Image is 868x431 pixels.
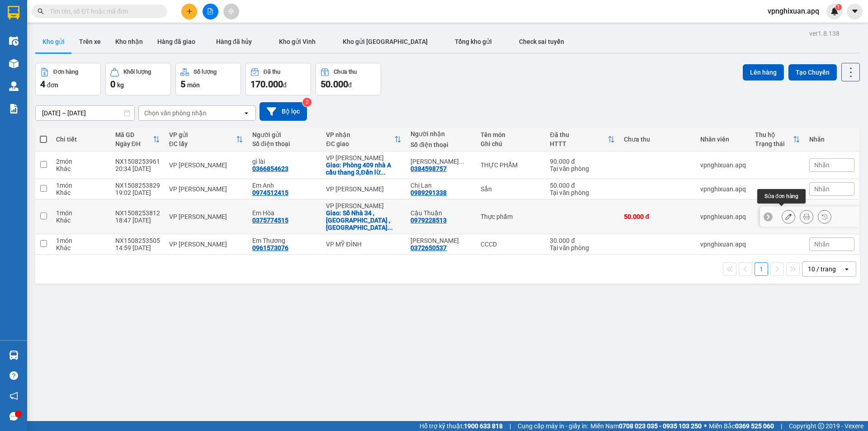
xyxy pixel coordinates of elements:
[343,38,428,45] span: Kho gửi [GEOGRAPHIC_DATA]
[56,237,106,244] div: 1 món
[326,185,401,193] div: VP [PERSON_NAME]
[252,244,288,251] div: 0961573076
[326,154,401,161] div: VP [PERSON_NAME]
[193,69,217,75] div: Số lượng
[481,185,541,193] div: Sắn
[108,31,150,52] button: Kho nhận
[35,63,101,95] button: Đơn hàng4đơn
[259,102,307,121] button: Bộ lọc
[111,128,165,152] th: Toggle SortBy
[410,182,471,189] div: Chị Lan
[550,244,615,251] div: Tại văn phòng
[782,210,795,223] div: Sửa đơn hàng
[316,63,381,95] button: Chưa thu50.000đ
[72,31,108,52] button: Trên xe
[781,421,782,431] span: |
[150,31,203,52] button: Hàng đã giao
[9,104,19,114] img: solution-icon
[115,165,160,172] div: 20:34 [DATE]
[36,106,134,120] input: Select a date range.
[115,237,160,244] div: NX1508253505
[843,265,850,273] svg: open
[252,217,288,224] div: 0375774515
[735,422,774,430] strong: 0369 525 060
[835,4,842,10] sup: 1
[550,165,615,172] div: Tại văn phòng
[203,4,218,19] button: file-add
[123,69,151,75] div: Khối lượng
[243,109,250,117] svg: open
[9,36,19,46] img: warehouse-icon
[56,189,106,196] div: Khác
[56,158,106,165] div: 2 món
[115,158,160,165] div: NX1508253961
[252,189,288,196] div: 0974512415
[252,140,317,147] div: Số điện thoại
[550,182,615,189] div: 50.000 đ
[550,158,615,165] div: 90.000 đ
[700,213,746,220] div: vpnghixuan.apq
[410,244,447,251] div: 0372650537
[56,217,106,224] div: Khác
[38,8,44,14] span: search
[410,165,447,172] div: 0384598757
[481,213,541,220] div: Thực phẩm
[181,4,197,19] button: plus
[169,140,236,147] div: ĐC lấy
[283,81,287,89] span: đ
[814,185,830,193] span: Nhãn
[326,209,401,231] div: Giao: Số Nhà 34 ,Ngõ 1081 Hồng Hà ,Hoàn Kiếm ,HN
[223,4,239,19] button: aim
[216,38,252,45] span: Hàng đã hủy
[40,79,45,90] span: 4
[550,131,608,138] div: Đã thu
[550,140,608,147] div: HTTT
[321,128,406,152] th: Toggle SortBy
[550,237,615,244] div: 30.000 đ
[56,136,106,143] div: Chi tiết
[550,189,615,196] div: Tại văn phòng
[35,31,72,52] button: Kho gửi
[420,421,503,431] span: Hỗ trợ kỹ thuật:
[814,241,830,248] span: Nhãn
[47,81,58,89] span: đơn
[700,136,746,143] div: Nhân viên
[252,182,317,189] div: Em Anh
[481,131,541,138] div: Tên món
[755,262,768,276] button: 1
[245,63,311,95] button: Đã thu170.000đ
[56,182,106,189] div: 1 món
[9,81,19,91] img: warehouse-icon
[410,237,471,244] div: Phan Mai
[410,158,471,165] div: Bà Minh 0971037256
[165,128,248,152] th: Toggle SortBy
[9,350,19,360] img: warehouse-icon
[22,38,91,69] span: [GEOGRAPHIC_DATA], [GEOGRAPHIC_DATA] ↔ [GEOGRAPHIC_DATA]
[187,81,200,89] span: món
[9,412,18,421] span: message
[321,79,348,90] span: 50.000
[115,189,160,196] div: 19:02 [DATE]
[700,185,746,193] div: vpnghixuan.apq
[110,79,115,90] span: 0
[481,140,541,147] div: Ghi chú
[809,136,854,143] div: Nhãn
[228,8,234,14] span: aim
[169,241,243,248] div: VP [PERSON_NAME]
[326,241,401,248] div: VP MỸ ĐÌNH
[169,161,243,169] div: VP [PERSON_NAME]
[847,4,863,19] button: caret-down
[380,169,386,176] span: ...
[302,98,311,107] sup: 2
[169,185,243,193] div: VP [PERSON_NAME]
[387,224,393,231] span: ...
[105,63,171,95] button: Khối lượng0kg
[250,79,283,90] span: 170.000
[207,8,213,14] span: file-add
[252,131,317,138] div: Người gửi
[410,130,471,137] div: Người nhận
[115,217,160,224] div: 18:47 [DATE]
[809,28,840,38] div: ver 1.8.138
[788,64,837,81] button: Tạo Chuyến
[700,241,746,248] div: vpnghixuan.apq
